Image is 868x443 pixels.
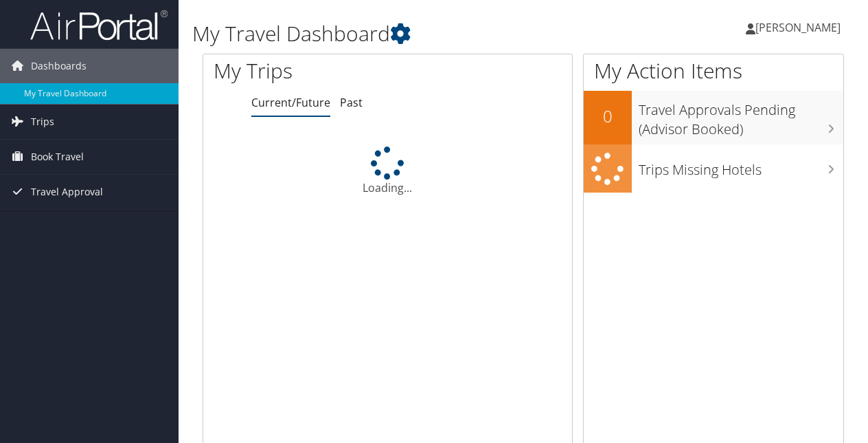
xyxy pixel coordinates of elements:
h3: Trips Missing Hotels [639,153,843,180]
div: Loading... [203,147,572,196]
span: [PERSON_NAME] [755,20,841,35]
h3: Travel Approvals Pending (Advisor Booked) [639,94,843,139]
a: Trips Missing Hotels [584,144,843,193]
span: Book Travel [31,140,84,174]
h1: My Action Items [584,56,843,85]
h1: My Travel Dashboard [192,19,634,48]
span: Dashboards [31,49,87,83]
h2: 0 [584,105,632,128]
img: airportal-logo.png [30,9,168,41]
a: [PERSON_NAME] [746,7,854,48]
a: 0Travel Approvals Pending (Advisor Booked) [584,91,843,144]
span: Travel Approval [31,175,103,209]
a: Past [340,95,363,110]
span: Trips [31,105,54,139]
a: Current/Future [251,95,330,110]
h1: My Trips [214,56,408,85]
